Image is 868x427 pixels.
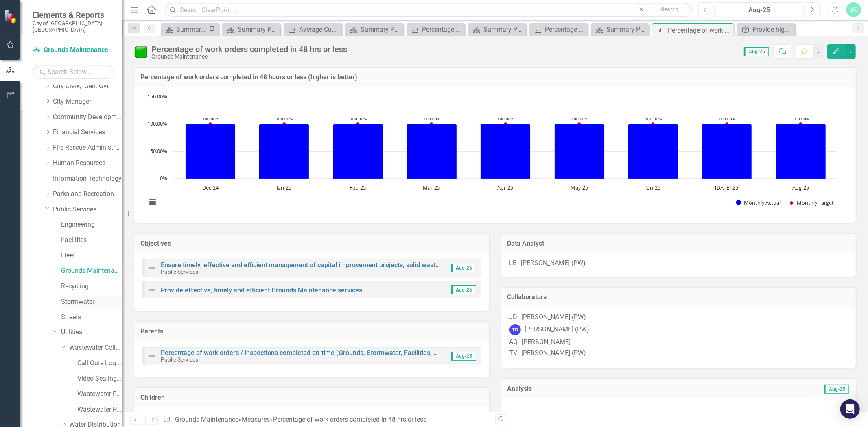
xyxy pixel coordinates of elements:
[545,24,586,35] div: Percentage of work orders completed in 48 hrs or less
[140,240,483,247] h3: Objectives
[350,184,366,191] text: Feb-25
[797,199,834,206] text: Monthly Target
[497,116,514,122] text: 100.00%
[649,4,690,15] button: Search
[147,120,167,127] text: 100.00%
[299,24,340,35] div: Average Customer Complaints Per Week
[744,199,781,206] text: Monthly Actual
[161,286,362,294] a: Provide effective, timely and efficient Grounds Maintenance services
[186,124,826,179] g: Monthly Actual, series 1 of 2. Bar series with 9 bars.
[744,47,769,56] span: Aug-25
[33,10,114,20] span: Elements & Reports
[776,124,826,179] path: Aug-25, 100. Monthly Actual.
[202,116,219,122] text: 100.00%
[752,24,793,35] div: Provide high-quality, timely and efficient facility maintenance and repair services
[53,205,122,214] a: Public Services
[645,116,662,122] text: 100.00%
[163,415,489,425] div: » »
[4,9,18,24] img: ClearPoint Strategy
[799,122,802,126] path: Aug-25, 100. Monthly Target.
[61,297,122,307] a: Stormwater
[53,190,122,199] a: Parks and Recreation
[53,174,122,183] a: Information Technology
[509,338,518,347] div: AQ
[702,124,752,179] path: Jul-25, 100. Monthly Actual.
[53,82,122,91] a: City Clerk/ Gen. Gvt
[522,338,571,347] div: [PERSON_NAME]
[525,325,590,334] div: [PERSON_NAME] (PW)
[140,74,850,81] h3: Percentage of work orders completed in 48 hours or less (higher is better)
[571,116,588,122] text: 100.00%
[661,6,678,13] span: Search
[209,122,212,126] path: Dec-24, 100. Monthly Target.
[276,184,291,191] text: Jan-25
[147,93,167,100] text: 150.00%
[789,199,834,206] button: Show Monthly Target
[151,54,347,60] div: Grounds Maintenance
[33,46,114,55] a: Grounds Maintenance
[276,116,293,122] text: 100.00%
[134,45,147,58] img: Meets or exceeds target
[142,93,842,215] svg: Interactive chart
[175,416,238,423] a: Grounds Maintenance
[522,349,586,358] div: [PERSON_NAME] (PW)
[165,3,692,17] input: Search ClearPoint...
[33,65,114,79] input: Search Below...
[61,251,122,260] a: Fleet
[33,20,114,33] small: City of [GEOGRAPHIC_DATA], [GEOGRAPHIC_DATA]
[350,116,367,122] text: 100.00%
[522,313,586,322] div: [PERSON_NAME] (PW)
[846,2,861,17] button: VC
[507,385,676,392] h3: Analysis
[161,261,580,269] a: Ensure timely, effective and efficient management of capital improvement projects, solid waste an...
[61,220,122,229] a: Engineering
[719,5,800,15] div: Aug-25
[161,349,495,357] a: Percentage of work orders / inspections completed on-time (Grounds, Stormwater, Facilities, Engin...
[509,259,517,268] div: LB
[61,328,122,337] a: Utilities
[521,259,586,268] div: [PERSON_NAME] (PW)
[69,343,122,353] a: Wastewater Collection
[483,24,524,35] div: Summary Public Services/Facility Management - Program Description (5040)
[668,25,732,35] div: Percentage of work orders completed in 48 hrs or less
[571,184,588,191] text: May-25
[407,124,457,179] path: Mar-25, 100. Monthly Actual.
[77,374,122,383] a: Video Sealing Operations ([PERSON_NAME])
[507,240,850,247] h3: Data Analyst
[470,24,524,35] a: Summary Public Services/Facility Management - Program Description (5040)
[142,93,848,215] div: Chart. Highcharts interactive chart.
[424,116,440,122] text: 100.00%
[151,45,347,54] div: Percentage of work orders completed in 48 hrs or less
[242,416,270,423] a: Measures
[61,266,122,276] a: Grounds Maintenance
[423,184,440,191] text: Mar-25
[481,124,531,179] path: Apr-25, 100. Monthly Actual.
[409,24,463,35] a: Percentage of engineering inspections completed [DATE]
[77,390,122,399] a: Wastewater Flow ([PERSON_NAME])
[238,24,278,35] div: Summary Public Services/Operations - Program Description (5005)
[147,351,157,361] img: Not Defined
[140,394,483,401] h3: Children
[422,24,463,35] div: Percentage of engineering inspections completed [DATE]
[160,174,167,182] text: 0%
[224,24,278,35] a: Summary Public Services/Operations - Program Description (5005)
[186,124,236,179] path: Dec-24, 100. Monthly Actual.
[509,313,518,322] div: JD
[53,97,122,107] a: City Manager
[61,313,122,322] a: Streets
[333,124,383,179] path: Feb-25, 100. Monthly Actual.
[509,349,518,358] div: TV
[715,184,739,191] text: [DATE]-25
[739,24,793,35] a: Provide high-quality, timely and efficient facility maintenance and repair services
[259,124,309,179] path: Jan-25, 100. Monthly Actual.
[161,268,198,275] small: Public Services
[361,24,401,35] div: Summary Public Services Engineering - Program Description (5002/6002)
[347,24,401,35] a: Summary Public Services Engineering - Program Description (5002/6002)
[53,128,122,137] a: Financial Services
[606,24,647,35] div: Summary Public Services/Grounds Maintenance - Program Description (5090)
[147,263,157,273] img: Not Defined
[719,116,735,122] text: 100.00%
[202,184,219,191] text: Dec-24
[150,147,167,155] text: 50.00%
[146,196,158,207] button: View chart menu, Chart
